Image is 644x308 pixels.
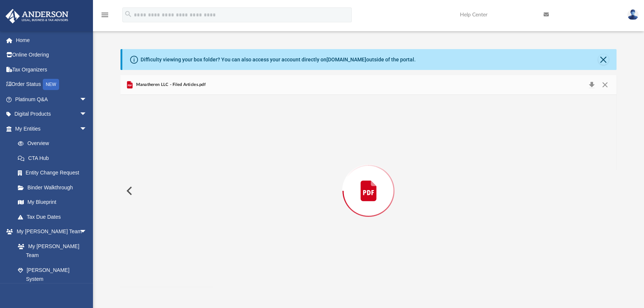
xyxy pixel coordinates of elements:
[10,166,98,180] a: Entity Change Request
[10,239,91,263] a: My [PERSON_NAME] Team
[120,180,137,201] button: Previous File
[10,209,98,224] a: Tax Due Dates
[100,10,109,19] i: menu
[5,224,94,239] a: My [PERSON_NAME] Teamarrow_drop_down
[10,263,94,286] a: [PERSON_NAME] System
[5,62,98,77] a: Tax Organizers
[585,80,598,90] button: Download
[5,121,98,136] a: My Entitiesarrow_drop_down
[326,57,366,62] a: [DOMAIN_NAME]
[5,107,98,122] a: Digital Productsarrow_drop_down
[43,79,59,90] div: NEW
[598,80,612,90] button: Close
[80,92,94,107] span: arrow_drop_down
[141,56,416,64] div: Difficulty viewing your box folder? You can also access your account directly on outside of the p...
[3,9,71,23] img: Anderson Advisors Platinum Portal
[80,107,94,122] span: arrow_drop_down
[10,195,94,210] a: My Blueprint
[100,14,109,19] a: menu
[10,180,98,195] a: Binder Walkthrough
[10,151,98,166] a: CTA Hub
[120,75,616,287] div: Preview
[134,81,206,88] span: Manatheren LLC - Filed Articles.pdf
[5,33,98,48] a: Home
[5,92,98,107] a: Platinum Q&Aarrow_drop_down
[80,224,94,240] span: arrow_drop_down
[5,48,98,62] a: Online Ordering
[627,9,638,20] img: User Pic
[5,77,98,92] a: Order StatusNEW
[10,136,98,151] a: Overview
[598,54,609,65] button: Close
[124,10,132,18] i: search
[80,121,94,137] span: arrow_drop_down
